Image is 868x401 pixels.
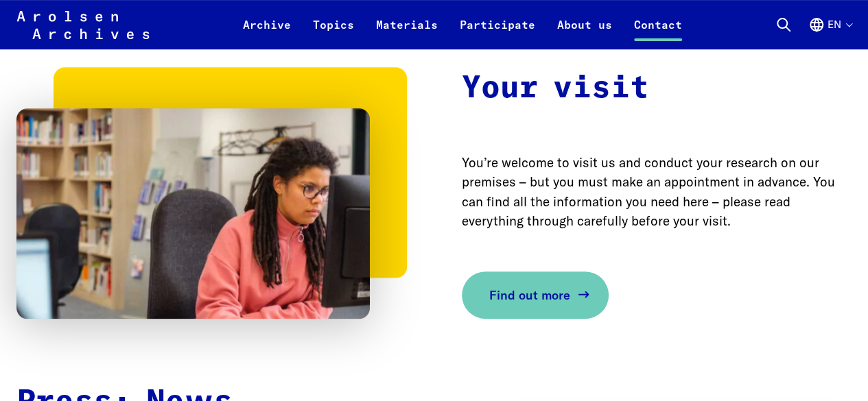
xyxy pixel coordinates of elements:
[232,8,693,41] nav: Primary
[489,286,570,304] span: Find out more
[302,16,365,49] a: Topics
[546,16,623,49] a: About us
[462,73,649,104] strong: Your visit
[462,271,609,319] a: Find out more
[449,16,546,49] a: Participate
[365,16,449,49] a: Materials
[462,153,852,231] p: You’re welcome to visit us and conduct your research on our premises – but you must make an appoi...
[232,16,302,49] a: Archive
[808,16,852,49] button: English, language selection
[623,16,693,49] a: Contact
